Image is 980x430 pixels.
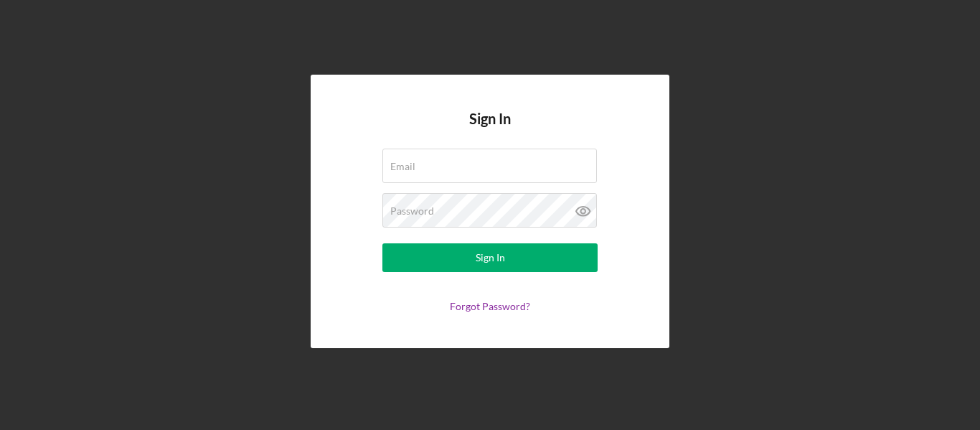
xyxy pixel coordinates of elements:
div: Sign In [476,243,505,272]
label: Email [390,161,415,172]
a: Forgot Password? [450,300,530,312]
label: Password [390,205,434,217]
h4: Sign In [469,111,511,149]
button: Sign In [382,243,598,272]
